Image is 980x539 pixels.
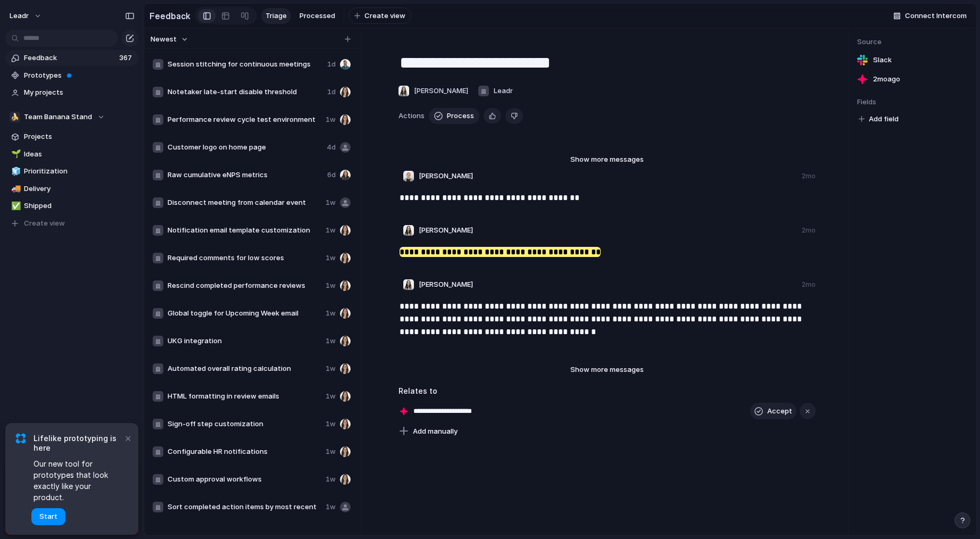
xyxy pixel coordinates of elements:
[889,8,971,24] button: Connect Intercom
[168,280,321,291] span: Rescind completed performance reviews
[543,153,671,167] button: Show more messages
[395,424,462,439] button: Add manually
[24,53,116,63] span: Feedback
[429,108,479,124] button: Process
[857,53,968,68] a: Slack
[447,111,474,121] span: Process
[327,87,336,97] span: 1d
[5,181,138,197] a: 🚚Delivery
[24,201,135,211] span: Shipped
[413,426,458,437] span: Add manually
[802,226,816,235] div: 2mo
[24,70,135,81] span: Prototypes
[11,148,19,160] div: 🌱
[168,114,321,125] span: Performance review cycle test environment
[34,458,122,503] span: Our new tool for prototypes that look exactly like your product.
[31,508,65,525] button: Start
[857,37,968,47] span: Source
[11,200,19,212] div: ✅
[767,406,792,417] span: Accept
[24,131,135,142] span: Projects
[10,112,20,122] div: 🍌
[326,253,336,263] span: 1w
[121,432,134,444] button: Dismiss
[5,146,138,162] a: 🌱Ideas
[168,502,321,512] span: Sort completed action items by most recent
[10,149,20,160] button: 🌱
[570,364,644,375] span: Show more messages
[327,142,336,153] span: 4d
[168,253,321,263] span: Required comments for low scores
[168,419,321,429] span: Sign-off step customization
[802,280,816,289] div: 2mo
[5,163,138,179] a: 🧊Prioritization
[24,218,65,229] span: Create view
[11,165,19,178] div: 🧊
[10,166,20,177] button: 🧊
[168,59,323,70] span: Session stitching for continuous meetings
[39,511,57,522] span: Start
[326,197,336,208] span: 1w
[494,86,513,96] span: Leadr
[327,170,336,180] span: 6d
[5,109,138,125] button: 🍌Team Banana Stand
[151,34,177,45] span: Newest
[364,11,405,21] span: Create view
[326,419,336,429] span: 1w
[414,86,468,96] span: [PERSON_NAME]
[300,11,335,21] span: Processed
[802,171,816,181] div: 2mo
[168,308,321,319] span: Global toggle for Upcoming Week email
[10,184,20,194] button: 🚚
[150,10,190,22] h2: Feedback
[119,53,134,63] span: 367
[395,82,471,99] button: [PERSON_NAME]
[11,183,19,195] div: 🚚
[398,111,425,121] span: Actions
[505,108,523,124] button: Delete
[10,11,29,21] span: Leadr
[543,363,671,377] button: Show more messages
[326,308,336,319] span: 1w
[873,55,892,65] span: Slack
[869,114,899,125] span: Add field
[168,336,321,346] span: UKG integration
[348,7,411,24] button: Create view
[24,149,135,160] span: Ideas
[327,59,336,70] span: 1d
[5,198,138,214] a: ✅Shipped
[5,129,138,145] a: Projects
[419,279,473,290] span: [PERSON_NAME]
[326,114,336,125] span: 1w
[168,170,323,180] span: Raw cumulative eNPS metrics
[24,166,135,177] span: Prioritization
[873,74,900,85] span: 2mo ago
[570,154,644,165] span: Show more messages
[326,336,336,346] span: 1w
[398,385,816,396] h3: Relates to
[419,171,473,181] span: [PERSON_NAME]
[750,403,796,420] button: Accept
[326,474,336,485] span: 1w
[326,363,336,374] span: 1w
[168,446,321,457] span: Configurable HR notifications
[5,7,47,24] button: Leadr
[168,363,321,374] span: Automated overall rating calculation
[5,50,138,66] a: Feedback367
[5,215,138,231] button: Create view
[5,85,138,101] a: My projects
[326,280,336,291] span: 1w
[326,446,336,457] span: 1w
[168,391,321,402] span: HTML formatting in review emails
[5,68,138,84] a: Prototypes
[149,32,190,46] button: Newest
[168,474,321,485] span: Custom approval workflows
[326,502,336,512] span: 1w
[857,97,968,107] span: Fields
[326,225,336,236] span: 1w
[24,112,92,122] span: Team Banana Stand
